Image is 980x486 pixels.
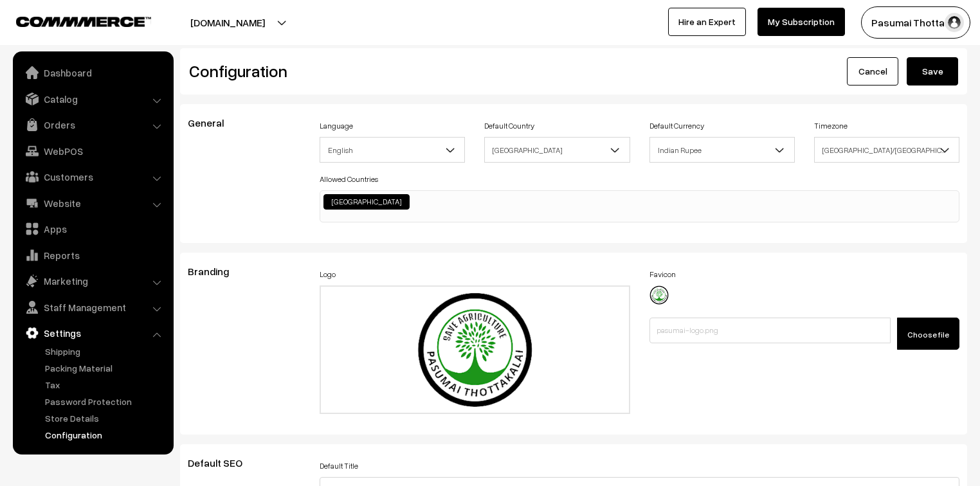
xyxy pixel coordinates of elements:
a: My Subscription [758,8,845,36]
a: Password Protection [42,395,169,408]
button: [DOMAIN_NAME] [145,6,310,39]
a: Packing Material [42,361,169,375]
span: Asia/Kolkata [814,137,959,163]
span: Indian Rupee [650,139,794,161]
span: Branding [188,265,244,278]
a: Orders [16,113,169,136]
label: Default Currency [649,120,704,132]
span: English [320,137,465,163]
a: Reports [16,244,169,267]
a: WebPOS [16,139,169,163]
a: Tax [42,378,169,392]
span: General [188,116,239,129]
span: English [320,139,464,161]
a: Settings [16,321,169,345]
a: Shipping [42,345,169,358]
label: Logo [320,269,336,280]
a: Website [16,192,169,215]
span: Indian Rupee [649,137,795,163]
span: Asia/Kolkata [815,139,959,161]
label: Default Title [320,460,358,472]
span: India [485,139,629,161]
label: Favicon [649,269,676,280]
button: Save [907,57,958,85]
img: user [945,13,964,32]
button: Pasumai Thotta… [861,6,970,39]
label: Timezone [814,120,848,132]
a: Configuration [42,428,169,442]
a: Catalog [16,87,169,111]
span: India [484,137,630,163]
a: Hire an Expert [668,8,746,36]
h2: Configuration [189,61,564,81]
a: Apps [16,217,169,240]
img: 16788102635240pasumai-logo.png [649,285,669,305]
a: Dashboard [16,61,169,84]
a: Marketing [16,269,169,292]
label: Allowed Countries [320,174,378,185]
li: India [323,194,410,210]
a: Staff Management [16,296,169,319]
span: Choose file [907,330,949,339]
a: Customers [16,165,169,188]
img: COMMMERCE [16,17,151,26]
label: Default Country [484,120,534,132]
a: COMMMERCE [16,13,129,28]
input: pasumai-logo.png [649,318,891,343]
a: Cancel [847,57,898,85]
label: Language [320,120,353,132]
a: Store Details [42,411,169,425]
span: Default SEO [188,456,258,469]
